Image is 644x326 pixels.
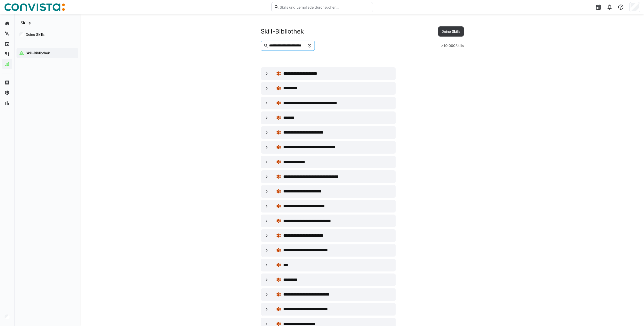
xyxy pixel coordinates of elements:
[441,29,461,34] span: Deine Skills
[441,43,455,48] strong: >10.000
[441,43,464,48] div: Skills
[438,26,464,37] button: Deine Skills
[279,5,370,9] input: Skills und Lernpfade durchsuchen…
[261,28,304,35] div: Skill-Bibliothek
